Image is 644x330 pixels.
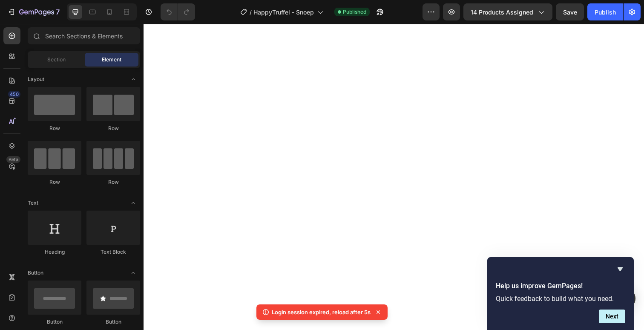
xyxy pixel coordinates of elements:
[126,72,140,86] span: Toggle open
[144,24,644,330] iframe: Design area
[86,248,140,256] div: Text Block
[556,3,584,20] button: Save
[28,178,81,186] div: Row
[28,248,81,256] div: Heading
[47,56,66,64] span: Section
[463,3,552,20] button: 14 products assigned
[471,8,533,17] span: 14 products assigned
[86,124,140,132] div: Row
[587,3,623,20] button: Publish
[28,199,38,207] span: Text
[253,8,314,17] span: HappyTruffel - Snoep
[343,8,366,16] span: Published
[56,7,60,17] p: 7
[599,310,625,323] button: Next question
[28,318,81,326] div: Button
[126,266,140,280] span: Toggle open
[126,196,140,210] span: Toggle open
[595,8,616,17] div: Publish
[28,124,81,132] div: Row
[28,75,44,83] span: Layout
[28,269,43,277] span: Button
[563,9,577,16] span: Save
[86,318,140,326] div: Button
[272,308,371,316] p: Login session expired, reload after 5s
[496,281,625,291] h2: Help us improve GemPages!
[28,27,140,44] input: Search Sections & Elements
[86,178,140,186] div: Row
[6,156,20,163] div: Beta
[102,56,121,64] span: Element
[496,264,625,323] div: Help us improve GemPages!
[8,91,20,98] div: 450
[615,264,625,274] button: Hide survey
[161,3,195,20] div: Undo/Redo
[3,3,63,20] button: 7
[250,8,252,17] span: /
[496,295,625,303] p: Quick feedback to build what you need.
